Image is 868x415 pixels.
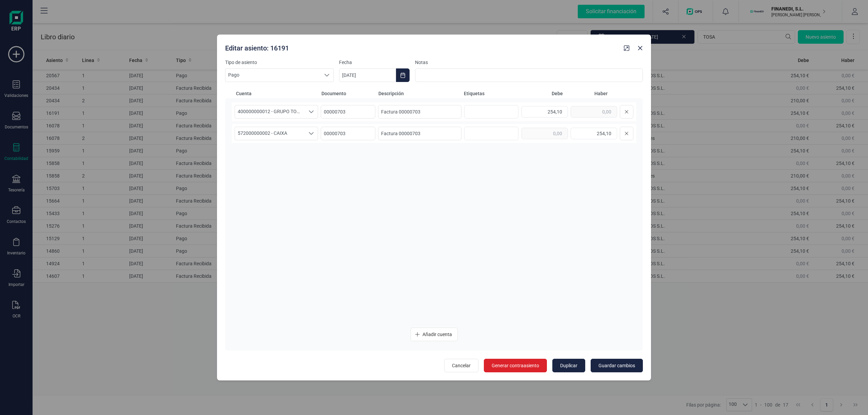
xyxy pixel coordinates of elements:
[339,59,410,66] label: Fecha
[464,90,518,97] span: Etiquetas
[521,90,563,97] span: Debe
[560,362,577,369] span: Duplicar
[484,359,547,372] button: Generar contraasiento
[521,128,568,139] input: 0,00
[411,328,458,341] button: Añadir cuenta
[452,362,471,369] span: Cancelar
[225,59,334,66] label: Tipo de asiento
[521,106,568,118] input: 0,00
[378,90,461,97] span: Descripción
[235,127,305,140] span: 572000000002 - CAIXA
[396,68,410,82] button: Choose Date
[444,359,478,372] button: Cancelar
[305,105,318,118] div: Seleccione una cuenta
[415,59,643,66] label: Notas
[422,331,452,338] span: Añadir cuenta
[591,359,643,372] button: Guardar cambios
[492,362,539,369] span: Generar contraasiento
[305,127,318,140] div: Seleccione una cuenta
[222,41,621,53] div: Editar asiento: 16191
[566,90,608,97] span: Haber
[235,105,305,118] span: 400000000012 - GRUPO TOSA INGENIEROS S.L.
[236,90,319,97] span: Cuenta
[321,90,376,97] span: Documento
[225,69,320,82] span: Pago
[571,128,617,139] input: 0,00
[571,106,617,118] input: 0,00
[552,359,585,372] button: Duplicar
[598,362,635,369] span: Guardar cambios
